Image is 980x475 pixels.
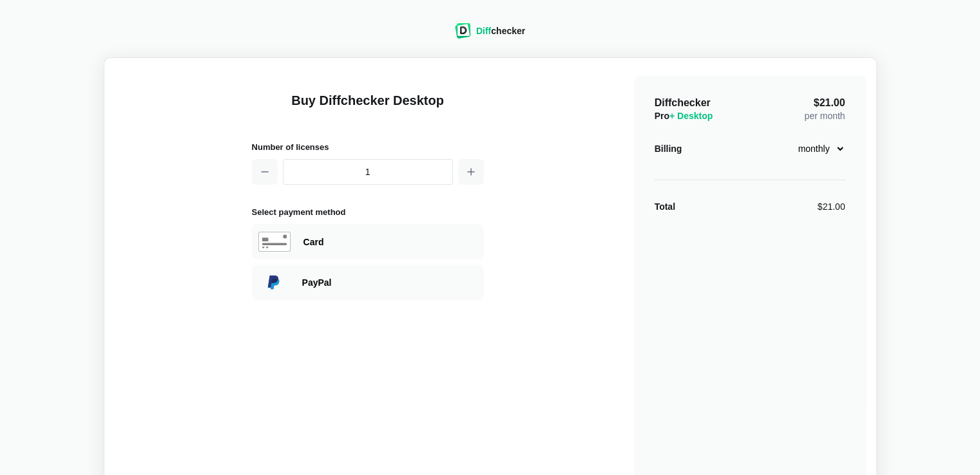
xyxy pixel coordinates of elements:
[252,140,484,154] h2: Number of licenses
[303,236,477,248] div: Paying with Card
[302,276,477,289] div: Paying with PayPal
[655,97,711,108] span: Diffchecker
[818,200,845,213] div: $21.00
[814,98,845,108] span: $21.00
[455,23,471,39] img: Diffchecker logo
[655,142,682,155] div: Billing
[252,265,484,300] div: Paying with PayPal
[476,26,491,36] span: Diff
[283,159,453,185] input: 1
[655,111,713,121] span: Pro
[804,97,845,122] div: per month
[252,91,484,125] h1: Buy Diffchecker Desktop
[252,205,484,219] h2: Select payment method
[669,111,713,121] span: + Desktop
[252,224,484,259] div: Paying with Card
[455,30,525,41] a: Diffchecker logoDiffchecker
[655,201,675,212] strong: Total
[476,24,525,37] div: checker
